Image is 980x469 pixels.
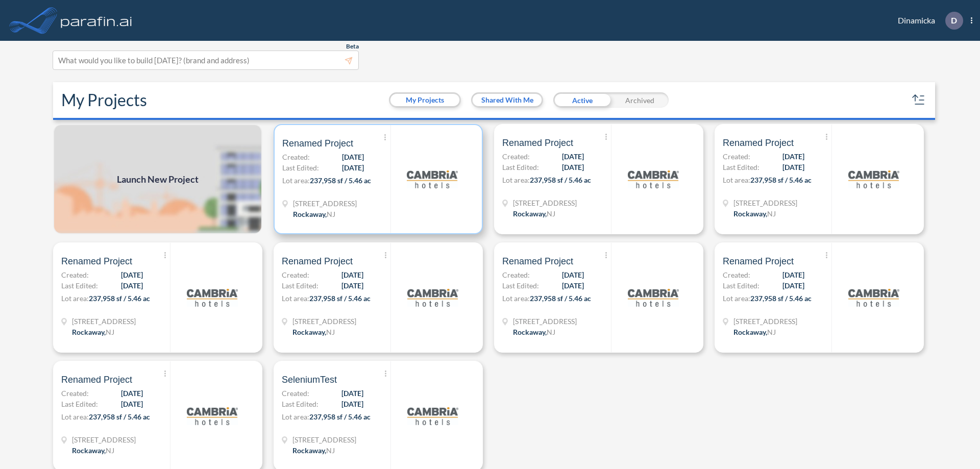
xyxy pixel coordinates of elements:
span: [DATE] [341,399,363,409]
span: Created: [61,388,89,399]
span: Last Edited: [502,280,539,291]
button: Shared With Me [473,94,542,106]
span: Lot area: [723,294,750,303]
img: logo [848,272,899,323]
h2: My Projects [61,90,147,110]
span: Last Edited: [61,280,98,291]
span: 237,958 sf / 5.46 ac [530,176,591,184]
span: Last Edited: [282,162,319,173]
span: 321 Mt Hope Ave [72,316,136,327]
div: Archived [611,92,669,108]
span: Created: [502,151,530,162]
img: logo [407,154,458,205]
span: Renamed Project [282,137,353,150]
span: Rockaway , [292,328,326,336]
span: [DATE] [782,269,804,280]
span: Created: [282,388,309,399]
span: [DATE] [562,162,584,172]
span: NJ [547,328,555,336]
span: [DATE] [562,280,584,291]
span: Last Edited: [282,280,318,291]
span: Lot area: [723,176,750,184]
div: Rockaway, NJ [292,327,335,337]
span: [DATE] [782,151,804,162]
img: logo [407,390,458,441]
span: Created: [61,269,89,280]
span: Created: [282,269,309,280]
span: [DATE] [341,280,363,291]
img: add [53,124,262,234]
span: [DATE] [342,152,364,162]
button: sort [911,92,927,108]
span: 237,958 sf / 5.46 ac [530,294,591,303]
span: [DATE] [562,151,584,162]
span: 237,958 sf / 5.46 ac [750,294,812,303]
span: [DATE] [341,388,363,399]
span: NJ [106,328,114,336]
span: Created: [502,269,530,280]
span: NJ [767,209,776,218]
span: Rockaway , [72,446,106,455]
span: Renamed Project [502,137,573,149]
button: My Projects [390,94,459,106]
img: logo [628,272,679,323]
span: Last Edited: [61,399,98,409]
span: [DATE] [782,162,804,172]
span: Lot area: [282,176,310,185]
span: NJ [326,328,335,336]
span: 237,958 sf / 5.46 ac [309,294,371,303]
span: Created: [282,152,310,162]
span: Last Edited: [723,162,759,172]
span: Created: [723,151,750,162]
span: Renamed Project [723,137,794,149]
span: Lot area: [282,294,309,303]
span: 237,958 sf / 5.46 ac [89,412,150,421]
span: Renamed Project [61,374,132,386]
img: logo [187,390,238,441]
span: [DATE] [341,269,363,280]
span: NJ [106,446,114,455]
img: logo [848,154,899,205]
span: Lot area: [502,176,530,184]
span: Rockaway , [733,209,767,218]
span: 237,958 sf / 5.46 ac [310,176,371,185]
span: Renamed Project [61,255,132,267]
span: Last Edited: [502,162,539,172]
div: Rockaway, NJ [733,327,776,337]
span: Lot area: [282,412,309,421]
span: Rockaway , [72,328,106,336]
span: 237,958 sf / 5.46 ac [750,176,812,184]
span: NJ [326,446,335,455]
span: Last Edited: [282,399,318,409]
div: Rockaway, NJ [293,209,335,219]
span: 321 Mt Hope Ave [72,434,136,445]
span: 321 Mt Hope Ave [292,316,356,327]
span: Lot area: [61,294,89,303]
p: D [951,16,957,25]
span: 237,958 sf / 5.46 ac [309,412,371,421]
img: logo [628,154,679,205]
span: [DATE] [121,280,143,291]
img: logo [59,10,134,31]
span: [DATE] [782,280,804,291]
span: [DATE] [342,162,364,173]
div: Rockaway, NJ [72,445,114,456]
img: logo [407,272,458,323]
div: Active [553,92,611,108]
span: 237,958 sf / 5.46 ac [89,294,150,303]
span: [DATE] [121,269,143,280]
img: logo [187,272,238,323]
span: Lot area: [502,294,530,303]
span: SeleniumTest [282,374,337,386]
span: Rockaway , [293,210,327,218]
span: Rockaway , [292,446,326,455]
span: 321 Mt Hope Ave [733,198,797,208]
div: Dinamicka [883,12,972,30]
div: Rockaway, NJ [733,208,776,219]
span: [DATE] [121,399,143,409]
span: Beta [346,42,359,51]
span: Launch New Project [117,172,199,186]
div: Rockaway, NJ [513,327,555,337]
div: Rockaway, NJ [513,208,555,219]
span: Rockaway , [733,328,767,336]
